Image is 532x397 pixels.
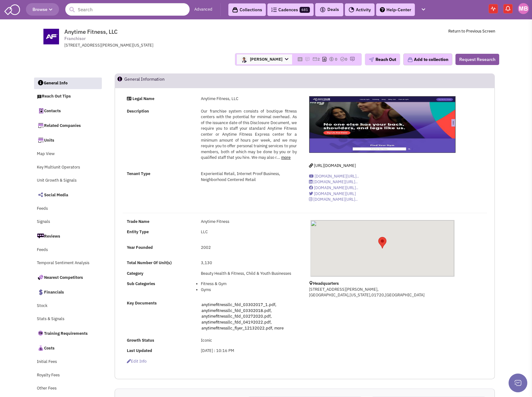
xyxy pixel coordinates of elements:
[127,338,154,343] b: Growth Status
[34,313,102,325] a: Stats & Signals
[64,35,86,42] span: Franchisor
[365,53,400,65] button: Reach Out
[201,314,272,319] a: anytimefitnessllc_fdd_03272020.pdf,
[309,96,455,153] img: Anytime Fitness, LLC
[309,287,456,298] p: [STREET_ADDRESS][PERSON_NAME], [GEOGRAPHIC_DATA],[US_STATE],01720,[GEOGRAPHIC_DATA]
[124,74,165,88] h2: General Information
[64,28,117,35] span: Anytime Fitness, LLC
[309,163,356,168] a: [URL][DOMAIN_NAME]
[241,56,247,63] img: u5d3dRBWs0qmMDKungyBMw.png
[34,244,102,256] a: Feeds
[127,300,157,306] b: Key Documents
[127,260,172,265] b: Total Number Of Unit(s)
[318,6,341,14] button: Deals
[274,325,284,331] a: more
[197,338,301,344] div: Iconic
[349,7,354,13] img: Activity.png
[455,54,499,65] button: Request Research
[309,179,358,184] a: [DOMAIN_NAME][URL]..
[309,197,358,202] a: [DOMAIN_NAME][URL]..
[26,3,59,16] button: Browse
[335,57,337,62] span: 0
[309,173,359,179] a: [DOMAIN_NAME][URL]..
[380,7,385,12] img: help.png
[309,191,356,196] a: [DOMAIN_NAME][URL]
[320,7,339,12] span: Deals
[197,245,301,251] div: 2002
[305,57,310,62] img: icon-note.png
[309,185,358,190] a: [DOMAIN_NAME][URL]..
[34,162,102,173] a: Key Multiunit Operators
[34,356,102,368] a: Initial Fees
[127,245,153,250] b: Year Founded
[34,148,102,160] a: Map View
[197,171,301,183] div: Experiential Retail, Internet Proof Business, Neighborhood Centered Retail
[314,163,356,168] span: [URL][DOMAIN_NAME]
[300,7,310,13] span: 681
[34,188,102,201] a: Social Media
[194,7,212,13] a: Advanced
[271,8,277,12] img: Cadences_logo.png
[312,57,317,62] img: icon-email-active-16.png
[127,229,149,234] b: Entity Type
[127,271,143,276] b: Category
[378,237,386,249] div: Anytime Fitness, LLC
[237,54,292,64] span: [PERSON_NAME]
[132,96,154,101] strong: Legal Name
[201,308,272,313] a: anytimefitnessllc_fdd_03302018.pdf,
[314,185,358,190] span: [DOMAIN_NAME][URL]..
[32,7,52,12] span: Browse
[34,175,102,187] a: Unit Growth & Signals
[350,57,355,62] img: research-icon.png
[34,327,102,340] a: Training Requirements
[201,325,273,331] a: anytimefitnessllc_flyer_12132022.pdf,
[64,43,227,48] div: [STREET_ADDRESS][PERSON_NAME][US_STATE]
[34,104,102,117] a: Contacts
[127,348,152,353] b: Last Updated
[267,3,314,16] a: Cadences681
[313,281,339,286] b: Headquarters
[407,57,413,63] img: icon-collection-lavender.png
[34,257,102,269] a: Temporal Sentiment Analysis
[4,3,20,15] img: SmartAdmin
[201,302,276,307] a: anytimefitnessllc_fdd_03302017_1.pdf,
[201,108,296,160] span: Our franchise system consists of boutique fitness centers with the potential for minimal overhead...
[345,57,347,62] span: 0
[232,7,238,13] img: icon-collection-lavender-black.svg
[127,281,155,286] b: Sub Categories
[34,119,102,132] a: Related Companies
[34,383,102,394] a: Other Fees
[34,203,102,215] a: Feeds
[34,133,102,147] a: Units
[403,53,452,65] button: Add to collection
[317,57,320,62] span: 2
[228,3,266,16] a: Collections
[369,57,374,62] img: plane.png
[34,271,102,284] a: Nearest Competitors
[345,3,375,16] a: Activity
[34,369,102,381] a: Royalty Fees
[320,6,326,13] img: icon-deals.svg
[127,359,147,364] span: Edit info
[197,348,301,354] div: [DATE] : 10:16 PM
[34,285,102,299] a: Financials
[340,57,345,62] img: TaskCount.png
[518,3,529,14] img: Michael Betancourt
[201,319,272,325] a: anytimefitnessllc_fdd_04192022.pdf,
[201,281,296,287] li: Fitness & Gym
[376,3,415,16] a: Help-Center
[201,287,296,293] li: Gyms
[314,191,356,196] span: [DOMAIN_NAME][URL]
[34,78,102,89] a: General Info
[34,229,102,243] a: Reviews
[315,173,359,179] span: [DOMAIN_NAME][URL]..
[197,96,301,102] div: Anytime Fitness, LLC
[127,171,150,176] strong: Tenant Type
[34,216,102,228] a: Signals
[127,219,149,224] b: Trade Name
[127,108,149,114] strong: Description
[197,229,301,235] div: LLC
[281,155,291,160] a: more
[34,341,102,354] a: Costs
